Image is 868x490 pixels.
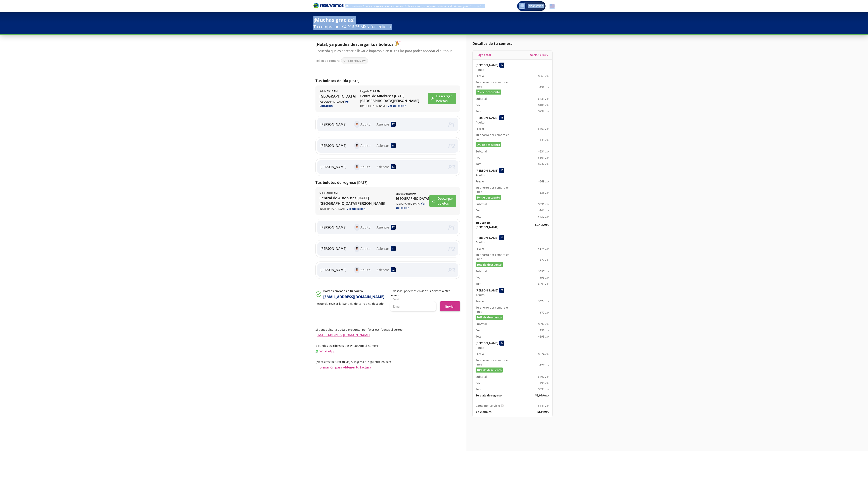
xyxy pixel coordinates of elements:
[476,162,482,166] p: Total
[477,262,502,267] span: 10% de descuento
[319,191,338,195] p: Salida :
[476,149,487,153] p: Subtotal
[540,381,549,385] span: $ 96
[323,294,384,300] p: [EMAIL_ADDRESS][DOMAIN_NAME]
[396,192,416,196] p: Llegada :
[377,225,390,230] p: Asientos
[370,90,380,93] b: 01:05 PM
[477,143,500,147] span: 5% de descuento
[319,100,349,108] a: Ver ubicación
[476,253,513,261] p: Tu ahorro por compra en línea
[535,223,549,227] span: $ 2,196
[540,328,549,332] span: $ 96
[499,341,504,346] div: 22
[360,104,428,108] p: [DATE][PERSON_NAME]
[476,168,498,173] p: [PERSON_NAME]
[477,315,502,319] span: 10% de descuento
[544,394,549,397] small: MXN
[320,225,346,230] p: [PERSON_NAME]
[476,221,513,229] p: Tu viaje de [PERSON_NAME]
[476,116,498,120] p: [PERSON_NAME]
[391,225,396,230] div: 17
[538,246,549,251] span: $ 674
[476,322,487,326] p: Subtotal
[313,2,344,8] i: Brand Logo
[476,328,480,332] p: IVA
[476,305,513,314] p: Tu ahorro por compra en línea
[545,97,549,100] small: MXN
[472,41,553,46] p: Detalles de tu compra
[327,191,338,195] b: 10:00 AM
[313,16,555,24] p: ¡Muchas gracias!
[476,202,487,206] p: Subtotal
[538,155,549,160] span: $ 101
[545,139,549,142] small: MXN
[545,388,549,391] small: MXN
[550,4,555,9] button: English
[349,78,359,83] p: [DATE]
[315,302,386,306] p: Recuerda revisar la bandeja de correo no deseado
[476,173,484,177] span: Adulto
[476,275,480,280] p: IVA
[545,353,549,356] small: MXN
[327,90,338,93] b: 09:15 AM
[315,365,371,370] a: Información para obtener tu factura
[476,282,482,286] p: Total
[545,311,549,314] small: MXN
[538,103,549,107] span: $ 101
[476,387,482,391] p: Total
[477,53,491,57] p: Pago total
[390,289,460,297] p: Si deseas, podemos enviar tus boletos a otro correo:
[476,68,484,72] span: Adulto
[545,276,549,279] small: MXN
[545,215,549,218] small: MXN
[360,246,371,251] p: Adulto
[538,375,549,379] span: $ 597
[545,247,549,250] small: MXN
[538,149,549,153] span: $ 631
[377,143,390,148] p: Asientos
[448,245,455,253] em: P 2
[476,346,484,350] span: Adulto
[476,179,484,183] p: Precio
[320,122,346,127] p: [PERSON_NAME]
[345,4,484,8] em: ¡Bienvenido a la nueva experiencia de compra de Reservamos, una forma más sencilla de comprar tus...
[319,207,392,211] p: [DATE][PERSON_NAME]
[315,344,460,348] p: o puedes escribirnos por WhatsApp al número:
[315,48,456,53] p: Recuerda que es necesario llevarlo impreso o en tu celular para poder abordar el autobús
[526,4,545,8] span: Iniciar sesión
[476,240,484,244] span: Adulto
[545,209,549,212] small: MXN
[476,127,484,131] p: Precio
[538,127,549,131] span: $ 669
[405,192,416,196] b: 01:50 PM
[360,90,380,93] p: Llegada :
[377,165,390,169] p: Asientos
[315,327,460,332] p: Si tienes alguna duda o pregunta, por favor escríbenos al correo:
[545,382,549,385] small: MXN
[544,411,549,414] small: MXN
[476,214,482,219] p: Total
[448,266,455,274] em: P 3
[360,122,371,127] p: Adulto
[538,179,549,183] span: $ 669
[545,404,549,407] small: MXN
[396,201,429,210] p: [GEOGRAPHIC_DATA]
[545,110,549,113] small: MXN
[396,196,429,201] p: [GEOGRAPHIC_DATA]
[476,269,487,273] p: Subtotal
[545,329,549,332] small: MXN
[538,352,549,356] span: $ 674
[476,208,480,212] p: IVA
[391,164,396,169] div: 13
[390,301,436,311] input: Email
[499,115,504,120] div: 18
[476,80,513,89] p: Tu ahorro por compra en línea
[313,24,555,30] p: Tu compra por $4,916.25 MXN fue exitosa
[360,94,428,103] p: Central de Autobuses [DATE][GEOGRAPHIC_DATA][PERSON_NAME]
[476,375,487,379] p: Subtotal
[343,59,366,63] span: QFoxR7oMv8w
[388,104,406,108] a: Ver ubicación
[544,223,549,226] small: MXN
[545,156,549,159] small: MXN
